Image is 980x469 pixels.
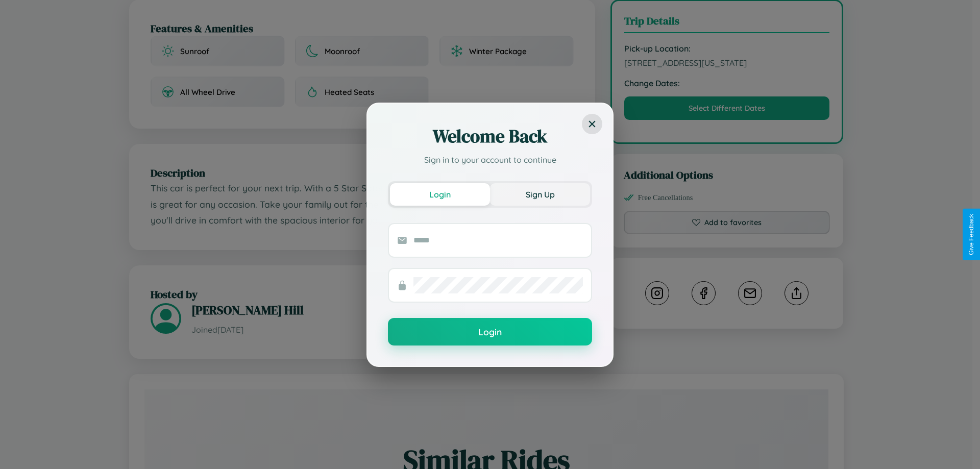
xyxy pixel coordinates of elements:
h2: Welcome Back [388,124,592,149]
button: Login [388,318,592,345]
button: Sign Up [490,183,590,206]
p: Sign in to your account to continue [388,154,592,166]
div: Give Feedback [968,214,975,255]
button: Login [390,183,490,206]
